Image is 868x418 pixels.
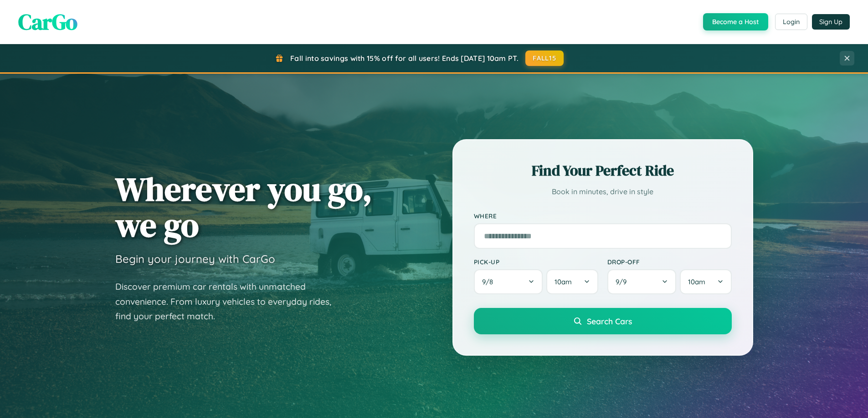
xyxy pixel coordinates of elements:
[474,269,543,294] button: 9/8
[290,54,519,63] span: Fall into savings with 15% off for all users! Ends [DATE] 10am PT.
[616,277,631,286] span: 9 / 9
[474,308,732,334] button: Search Cars
[555,277,572,286] span: 10am
[474,161,732,181] h2: Find Your Perfect Ride
[546,269,598,294] button: 10am
[680,269,731,294] button: 10am
[115,252,275,266] h3: Begin your journey with CarGo
[474,212,732,220] label: Where
[482,277,498,286] span: 9 / 8
[115,279,343,324] p: Discover premium car rentals with unmatched convenience. From luxury vehicles to everyday rides, ...
[115,171,372,243] h1: Wherever you go, we go
[474,185,732,198] p: Book in minutes, drive in style
[607,269,677,294] button: 9/9
[812,14,850,30] button: Sign Up
[607,258,732,266] label: Drop-off
[703,13,768,30] button: Become a Host
[474,258,598,266] label: Pick-up
[18,7,77,37] span: CarGo
[775,14,807,30] button: Login
[525,50,564,66] button: FALL15
[688,277,705,286] span: 10am
[587,316,632,326] span: Search Cars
